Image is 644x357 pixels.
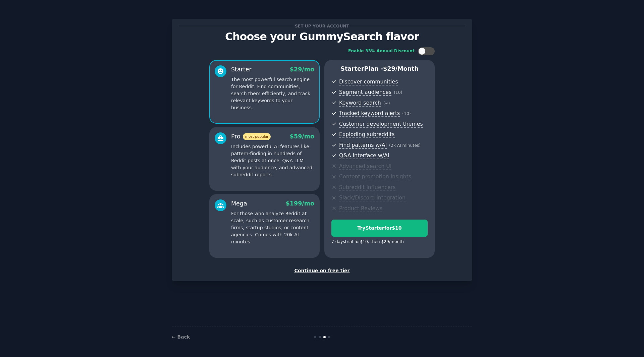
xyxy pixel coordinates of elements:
[332,225,427,232] div: Try Starter for $10
[339,78,398,85] span: Discover communities
[231,199,247,208] div: Mega
[339,121,423,128] span: Customer development themes
[339,142,387,149] span: Find patterns w/AI
[339,100,381,107] span: Keyword search
[339,89,391,96] span: Segment audiences
[339,152,389,159] span: Q&A interface w/AI
[339,163,391,170] span: Advanced search UI
[172,334,190,340] a: ← Back
[348,48,415,54] div: Enable 33% Annual Discount
[231,76,314,111] p: The most powerful search engine for Reddit. Find communities, search them efficiently, and track ...
[402,111,411,116] span: ( 10 )
[394,90,402,95] span: ( 10 )
[339,131,394,138] span: Exploding subreddits
[286,200,314,207] span: $ 199 /mo
[339,205,382,212] span: Product Reviews
[339,184,395,191] span: Subreddit influencers
[331,220,428,237] button: TryStarterfor$10
[331,65,428,73] p: Starter Plan -
[383,65,419,72] span: $ 29 /month
[294,22,351,29] span: Set up your account
[231,210,314,245] p: For those who analyze Reddit at scale, such as customer research firms, startup studios, or conte...
[290,133,314,140] span: $ 59 /mo
[231,143,314,178] p: Includes powerful AI features like pattern-finding in hundreds of Reddit posts at once, Q&A LLM w...
[339,173,411,180] span: Content promotion insights
[339,110,400,117] span: Tracked keyword alerts
[231,132,271,141] div: Pro
[179,267,465,274] div: Continue on free tier
[389,143,421,148] span: ( 2k AI minutes )
[339,194,406,201] span: Slack/Discord integration
[231,65,252,74] div: Starter
[383,101,390,106] span: ( ∞ )
[290,66,314,73] span: $ 29 /mo
[243,133,271,140] span: most popular
[179,31,465,43] p: Choose your GummySearch flavor
[331,239,404,245] div: 7 days trial for $10 , then $ 29 /month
